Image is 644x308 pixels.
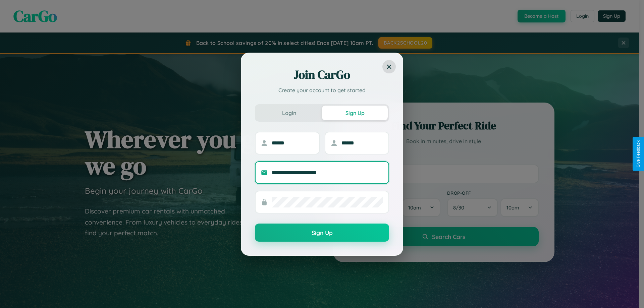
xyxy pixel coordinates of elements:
h2: Join CarGo [255,67,389,83]
button: Login [256,106,322,120]
p: Create your account to get started [255,86,389,94]
button: Sign Up [255,224,389,242]
button: Sign Up [322,106,388,120]
div: Give Feedback [636,140,641,168]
